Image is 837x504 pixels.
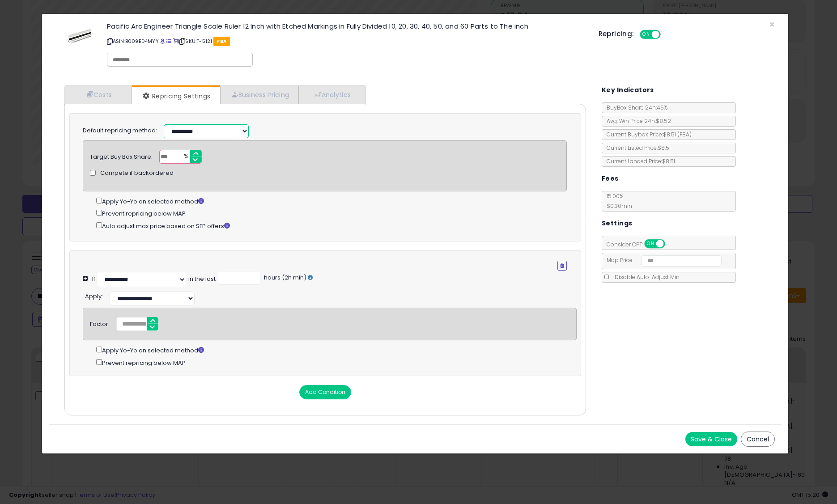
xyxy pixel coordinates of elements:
div: Apply Yo-Yo on selected method [96,196,567,206]
span: ON [641,31,652,38]
div: Apply Yo-Yo on selected method [96,345,577,355]
span: Current Listed Price: $8.51 [602,144,671,152]
a: Costs [65,85,132,104]
a: Your listing only [173,38,178,45]
a: BuyBox page [160,38,165,45]
span: Consider CPT: [602,241,677,248]
a: Analytics [298,85,365,104]
span: hours (2h min) [263,273,306,282]
span: 15.00 % [602,192,632,210]
button: Cancel [741,432,775,447]
span: BuyBox Share 24h: 45% [602,104,667,111]
div: Prevent repricing below MAP [96,357,577,368]
span: Current Buybox Price: [602,131,692,138]
h5: Repricing: [599,30,634,38]
span: % [178,150,193,164]
span: Disable Auto-Adjust Min [610,273,680,281]
a: Business Pricing [220,85,298,104]
h5: Fees [602,173,619,184]
i: Remove Condition [560,263,564,268]
span: Map Price: [602,256,722,264]
span: $8.51 [663,131,692,138]
span: FBA [213,37,230,46]
div: Prevent repricing below MAP [96,208,567,218]
span: ( FBA ) [677,131,692,138]
span: × [769,18,775,31]
div: Factor: [90,317,110,329]
h3: Pacific Arc Engineer Triangle Scale Ruler 12 Inch with Etched Markings in Fully Divided 10, 20, 3... [107,23,585,30]
span: OFF [664,240,678,248]
p: ASIN: B009ED4MYY | SKU: T-5121 [107,34,585,48]
div: Target Buy Box Share: [90,150,153,161]
a: All offer listings [166,38,171,45]
span: Avg. Win Price 24h: $8.52 [602,117,671,125]
h5: Key Indicators [602,85,654,96]
span: Current Landed Price: $8.51 [602,157,675,165]
div: in the last [188,275,216,284]
div: : [85,289,103,301]
span: Apply [85,292,102,301]
span: Compete if backordered [100,169,174,178]
div: Auto adjust max price based on SFP offers [96,220,567,231]
h5: Settings [602,218,632,229]
label: Default repricing method: [83,127,157,135]
button: Add Condition [299,385,351,399]
button: Save & Close [685,432,737,446]
span: $0.30 min [602,202,632,210]
a: Repricing Settings [132,87,220,105]
img: 41juBshmHlL._SL60_.jpg [64,23,91,50]
span: OFF [659,31,673,38]
span: ON [645,240,656,248]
